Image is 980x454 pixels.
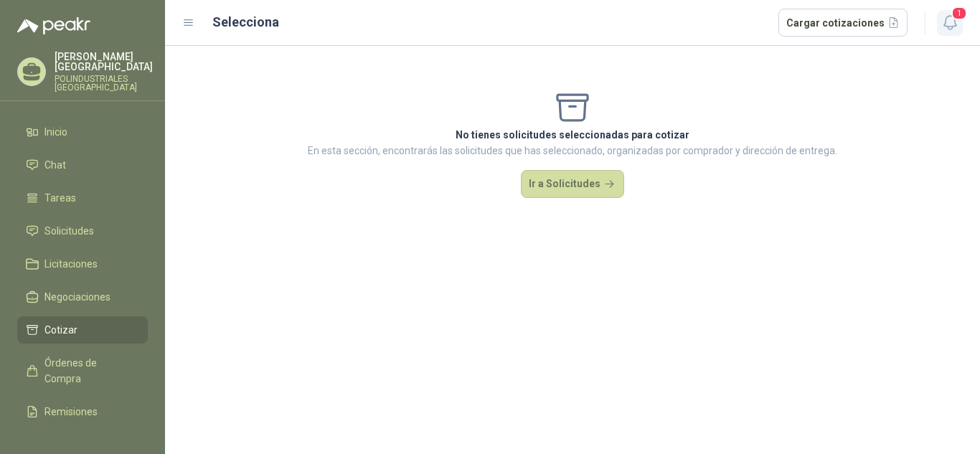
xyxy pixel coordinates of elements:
a: Órdenes de Compra [17,349,148,392]
h2: Selecciona [212,12,279,32]
span: Solicitudes [44,223,94,239]
img: Logo peakr [17,17,90,34]
p: [PERSON_NAME] [GEOGRAPHIC_DATA] [55,52,153,72]
span: Tareas [44,190,76,206]
span: Chat [44,157,66,173]
span: Remisiones [44,404,98,420]
span: Negociaciones [44,289,110,305]
button: Cargar cotizaciones [778,9,908,37]
a: Negociaciones [17,283,148,311]
a: Inicio [17,118,148,146]
p: En esta sección, encontrarás las solicitudes que has seleccionado, organizadas por comprador y di... [308,143,837,159]
span: Órdenes de Compra [44,355,134,387]
p: POLINDUSTRIALES [GEOGRAPHIC_DATA] [55,75,153,92]
a: Cotizar [17,316,148,344]
span: Licitaciones [44,256,98,272]
p: No tienes solicitudes seleccionadas para cotizar [308,127,837,143]
a: Solicitudes [17,217,148,245]
span: Inicio [44,124,67,140]
a: Tareas [17,184,148,212]
span: Cotizar [44,322,77,338]
span: 1 [951,6,967,20]
a: Licitaciones [17,250,148,278]
button: 1 [937,10,963,36]
a: Remisiones [17,398,148,425]
button: Ir a Solicitudes [521,170,624,199]
a: Chat [17,151,148,179]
